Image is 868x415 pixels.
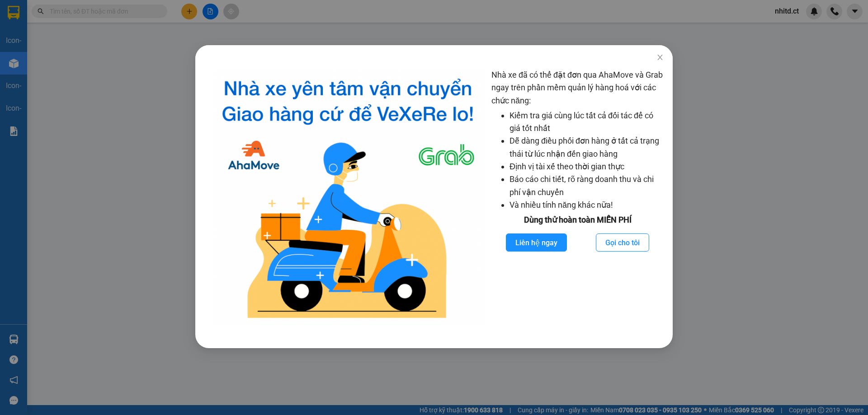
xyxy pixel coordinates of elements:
div: Nhà xe đã có thể đặt đơn qua AhaMove và Grab ngay trên phần mềm quản lý hàng hoá với các chức năng: [491,69,664,326]
button: Close [647,45,673,70]
span: Gọi cho tôi [605,237,640,248]
button: Gọi cho tôi [596,233,649,252]
img: logo [212,69,484,326]
li: Dễ dàng điều phối đơn hàng ở tất cả trạng thái từ lúc nhận đến giao hàng [509,135,664,160]
li: Định vị tài xế theo thời gian thực [509,160,664,173]
li: Kiểm tra giá cùng lúc tất cả đối tác để có giá tốt nhất [509,109,664,135]
li: Và nhiều tính năng khác nữa! [509,199,664,211]
span: close [656,54,664,61]
button: Liên hệ ngay [506,233,567,252]
span: Liên hệ ngay [515,237,557,248]
li: Báo cáo chi tiết, rõ ràng doanh thu và chi phí vận chuyển [509,173,664,199]
div: Dùng thử hoàn toàn MIỄN PHÍ [491,214,664,226]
